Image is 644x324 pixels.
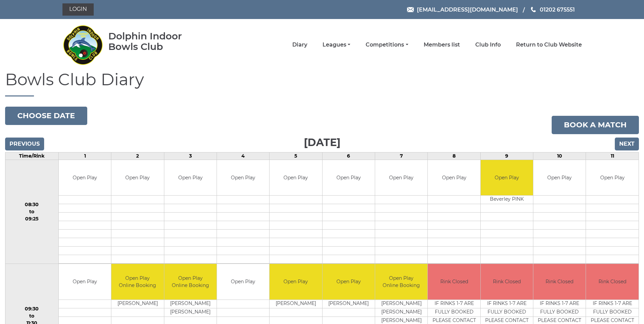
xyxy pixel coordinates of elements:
td: FULLY BOOKED [586,308,639,317]
td: 7 [375,152,428,160]
td: Open Play Online Booking [164,264,217,300]
td: 2 [111,152,164,160]
td: Rink Closed [586,264,639,300]
td: [PERSON_NAME] [164,300,217,308]
a: Return to Club Website [516,41,582,49]
span: 01202 675551 [540,6,575,13]
h1: Bowls Club Diary [5,71,639,96]
td: FULLY BOOKED [481,308,533,317]
td: [PERSON_NAME] [270,300,322,308]
td: Rink Closed [481,264,533,300]
td: Open Play [217,160,269,196]
td: Open Play [59,160,111,196]
td: Open Play [323,264,375,300]
a: Login [62,3,94,16]
td: 6 [322,152,375,160]
img: Email [407,7,414,12]
td: Open Play [323,160,375,196]
td: FULLY BOOKED [428,308,480,317]
div: Dolphin Indoor Bowls Club [108,31,204,52]
td: Open Play [164,160,217,196]
td: IF RINKS 1-7 ARE [586,300,639,308]
td: Open Play Online Booking [111,264,164,300]
td: [PERSON_NAME] [111,300,164,308]
td: 8 [428,152,480,160]
td: IF RINKS 1-7 ARE [481,300,533,308]
a: Club Info [475,41,501,49]
td: Open Play [270,160,322,196]
td: 1 [58,152,111,160]
a: Book a match [552,116,639,134]
td: IF RINKS 1-7 ARE [533,300,586,308]
td: [PERSON_NAME] [375,300,427,308]
td: 9 [480,152,533,160]
td: [PERSON_NAME] [164,308,217,317]
td: Open Play [375,160,427,196]
td: Open Play [586,160,639,196]
span: [EMAIL_ADDRESS][DOMAIN_NAME] [417,6,518,13]
td: Time/Rink [5,152,59,160]
td: 10 [533,152,586,160]
td: IF RINKS 1-7 ARE [428,300,480,308]
a: Leagues [323,41,350,49]
td: 5 [270,152,322,160]
td: [PERSON_NAME] [375,308,427,317]
td: 08:30 to 09:25 [5,160,59,264]
td: Rink Closed [533,264,586,300]
button: Choose date [5,107,87,125]
a: Competitions [366,41,408,49]
td: Open Play [428,160,480,196]
td: 4 [217,152,269,160]
td: Rink Closed [428,264,480,300]
td: Open Play [217,264,269,300]
td: Open Play [533,160,586,196]
td: 11 [586,152,639,160]
td: Open Play [270,264,322,300]
td: Open Play [59,264,111,300]
td: Open Play Online Booking [375,264,427,300]
td: Beverley PINK [481,196,533,204]
a: Phone us 01202 675551 [530,5,575,14]
a: Members list [424,41,460,49]
td: [PERSON_NAME] [323,300,375,308]
input: Previous [5,138,44,150]
input: Next [615,138,639,150]
td: Open Play [111,160,164,196]
a: Email [EMAIL_ADDRESS][DOMAIN_NAME] [407,5,518,14]
td: FULLY BOOKED [533,308,586,317]
img: Phone us [531,7,536,12]
td: Open Play [481,160,533,196]
td: 3 [164,152,217,160]
a: Diary [292,41,307,49]
img: Dolphin Indoor Bowls Club [62,21,103,69]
